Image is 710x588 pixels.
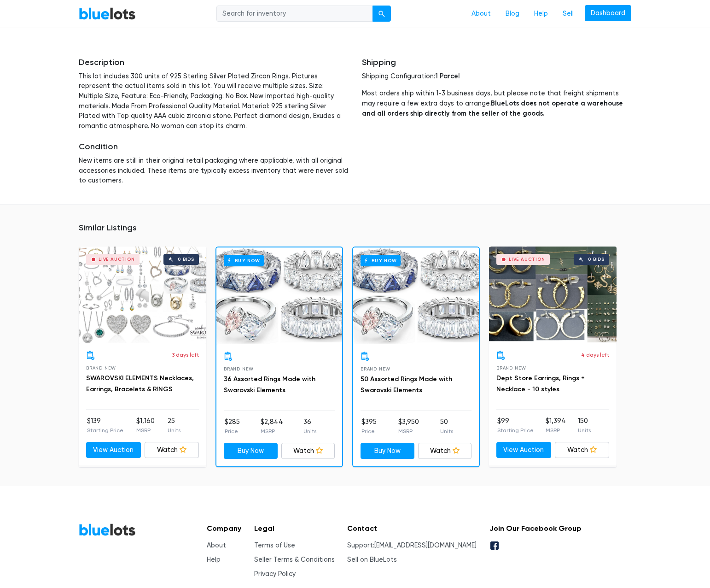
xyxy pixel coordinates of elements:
a: View Auction [86,442,141,459]
h5: Company [207,524,241,533]
a: Watch [418,443,472,459]
p: MSRP [261,427,283,435]
p: Starting Price [497,426,534,435]
p: Units [578,426,591,435]
p: 4 days left [581,351,609,359]
p: MSRP [136,426,155,435]
h5: Contact [347,524,477,533]
a: Buy Now [224,443,278,459]
li: $3,950 [398,417,419,435]
a: Terms of Use [254,541,295,549]
a: Buy Now [216,247,342,344]
li: $1,160 [136,416,155,435]
p: 3 days left [172,351,199,359]
li: $1,394 [546,416,566,435]
p: Units [168,426,180,435]
p: Units [440,427,453,435]
h5: Shipping [362,58,631,68]
li: Support: [347,541,477,551]
div: 0 bids [178,257,194,262]
span: Brand New [361,366,390,371]
div: Live Auction [99,257,135,262]
span: Brand New [86,365,116,370]
strong: BlueLots does not operate a warehouse and all orders ship directly from the seller of the goods. [362,99,623,118]
a: Live Auction 0 bids [489,247,617,343]
a: View Auction [496,442,551,459]
span: 1 Parcel [435,72,460,80]
a: BlueLots [79,7,136,20]
h5: Description [79,58,348,68]
a: BlueLots [79,523,136,536]
p: Price [361,427,377,435]
a: Watch [555,442,610,459]
p: Shipping Configuration: [362,71,631,82]
input: Search for inventory [216,6,373,22]
li: 36 [303,417,316,435]
li: $99 [497,416,534,435]
p: Starting Price [87,426,123,435]
a: Buy Now [361,443,414,459]
p: Most orders ship within 1-3 business days, but please note that freight shipments may require a f... [362,88,631,118]
a: Watch [281,443,335,459]
a: About [464,5,498,23]
a: Watch [145,442,199,459]
li: $285 [225,417,240,435]
li: 50 [440,417,453,435]
a: Blog [498,5,527,23]
span: Brand New [496,365,526,370]
h5: Similar Listings [79,223,631,233]
p: MSRP [398,427,419,435]
a: Sell [555,5,581,23]
h5: Legal [254,524,335,533]
h6: Buy Now [224,255,264,266]
a: Sell on BlueLots [347,556,397,564]
a: Dept Store Earrings, Rings + Necklace - 10 styles [496,374,585,393]
li: $2,844 [261,417,283,435]
li: $395 [361,417,377,435]
a: Help [527,5,555,23]
a: [EMAIL_ADDRESS][DOMAIN_NAME] [374,541,477,549]
a: SWAROVSKI ELEMENTS Necklaces, Earrings, Bracelets & RINGS [86,374,194,393]
span: Brand New [224,366,254,371]
a: 50 Assorted Rings Made with Swarovski Elements [361,375,452,394]
a: Buy Now [353,247,479,344]
div: Live Auction [509,257,545,262]
li: 25 [168,416,180,435]
a: About [207,541,226,549]
a: Dashboard [585,5,631,22]
h6: Buy Now [361,255,401,266]
a: Live Auction 0 bids [79,247,206,343]
p: This lot includes 300 units of 925 Sterling Silver Plated Zircon Rings. Pictures represent the ac... [79,71,348,131]
p: New items are still in their original retail packaging where applicable, with all original access... [79,156,348,186]
div: 0 bids [588,257,605,262]
p: MSRP [546,426,566,435]
a: Privacy Policy [254,570,296,578]
a: 36 Assorted Rings Made with Swarovski Elements [224,375,315,394]
li: $139 [87,416,123,435]
h5: Join Our Facebook Group [489,524,582,533]
p: Price [225,427,240,435]
a: Help [207,556,221,564]
li: 150 [578,416,591,435]
h5: Condition [79,142,348,152]
a: Seller Terms & Conditions [254,556,335,564]
p: Units [303,427,316,435]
